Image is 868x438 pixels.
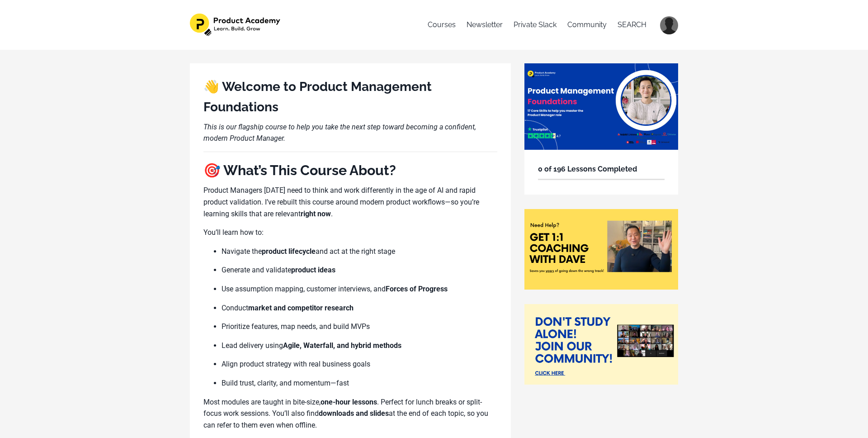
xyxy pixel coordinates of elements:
b: right now [301,209,331,218]
a: Courses [428,14,456,36]
p: Build trust, clarity, and momentum—fast [222,377,497,389]
img: 8f7df7-7e21-1711-f3b5-0b085c5d0c7_join_our_community.png [524,304,678,385]
b: 👋 Welcome to Product Management Foundations [203,79,432,114]
p: You’ll learn how to: [203,227,497,238]
span: Lead delivery using [222,341,283,350]
p: Most modules are taught in bite-size, . Perfect for lunch breaks or split-focus work sessions. Yo... [203,396,497,431]
i: This is our flagship course to help you take the next step toward becoming a confident, modern Pr... [203,123,476,143]
b: market and competitor research [248,304,354,312]
img: 8be08-880d-c0e-b727-42286b0aac6e_Need_coaching_.png [524,209,678,290]
a: Private Slack [514,14,557,36]
img: 1e4575b-f30f-f7bc-803-1053f84514_582dc3fb-c1b0-4259-95ab-5487f20d86c3.png [190,14,282,36]
b: Agile, Waterfall, and hybrid methods [283,341,401,350]
a: SEARCH [618,14,646,36]
p: Use assumption mapping, customer interviews, and [222,283,497,295]
h6: 0 of 196 Lessons Completed [538,163,665,175]
p: Align product strategy with real business goals [222,358,497,370]
a: Newsletter [467,14,503,36]
p: Product Managers [DATE] need to think and work differently in the age of AI and rapid product val... [203,185,497,219]
a: Community [567,14,607,36]
b: downloads and slides [319,409,389,418]
img: 44604e1-f832-4873-c755-8be23318bfc_12.png [524,63,678,150]
img: cdbc53f359ca3bdd3e82d66d6844423c [660,16,678,34]
b: product lifecycle [262,247,316,256]
p: Prioritize features, map needs, and build MVPs [222,321,497,333]
span: Conduct [222,304,248,312]
p: Navigate the and act at the right stage [222,246,497,257]
p: Generate and validate [222,264,497,276]
b: one-hour lessons [321,398,377,406]
b: 🎯 What’s This Course About? [203,162,396,178]
b: product ideas [291,266,335,274]
b: Forces of Progress [386,285,448,293]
